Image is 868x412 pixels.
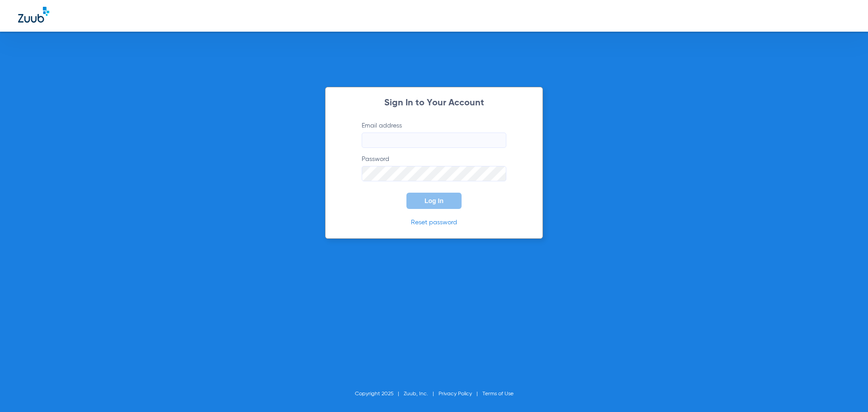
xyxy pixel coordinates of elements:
li: Copyright 2025 [355,389,404,398]
a: Privacy Policy [439,391,472,397]
label: Email address [362,121,506,148]
input: Email address [362,133,506,148]
li: Zuub, Inc. [404,389,439,398]
img: Zuub Logo [18,7,49,23]
span: Log In [425,197,443,204]
a: Reset password [411,219,457,226]
button: Log In [406,193,462,209]
a: Terms of Use [482,391,514,397]
label: Password [362,155,506,181]
input: Password [362,166,506,181]
h2: Sign In to Your Account [348,99,520,108]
